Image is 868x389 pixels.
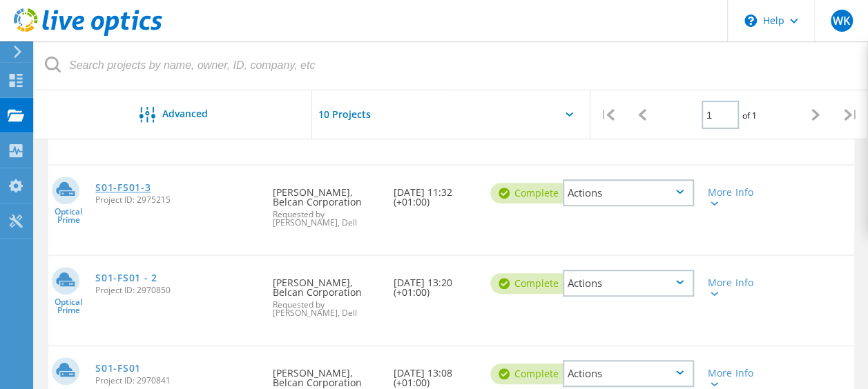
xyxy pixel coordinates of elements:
svg: \n [744,14,757,27]
span: Requested by [PERSON_NAME], Dell [273,210,380,227]
span: Project ID: 2970841 [95,377,259,385]
a: S01-FS01 [95,363,141,373]
span: Advanced [162,109,208,119]
div: | [590,90,625,139]
div: [PERSON_NAME], Belcan Corporation [266,256,387,331]
div: [PERSON_NAME], Belcan Corporation [266,166,387,241]
span: Project ID: 2975215 [95,196,259,204]
div: Complete [490,273,572,294]
div: | [833,90,868,139]
div: More Info [708,188,758,207]
div: Actions [563,270,694,297]
span: Project ID: 2970850 [95,286,259,295]
div: [DATE] 11:32 (+01:00) [387,166,483,221]
div: Actions [563,360,694,387]
div: Complete [490,363,572,384]
div: Complete [490,183,572,203]
span: Optical Prime [48,298,88,315]
div: Actions [563,179,694,206]
span: Optical Prime [48,208,88,224]
div: More Info [708,278,758,297]
span: of 1 [742,110,757,121]
span: Requested by [PERSON_NAME], Dell [273,301,380,317]
div: [DATE] 13:20 (+01:00) [387,256,483,311]
a: S01-FS01 - 2 [95,273,157,283]
span: WK [833,15,850,26]
a: S01-FS01-3 [95,183,151,192]
div: More Info [708,368,758,388]
a: Live Optics Dashboard [14,29,162,39]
